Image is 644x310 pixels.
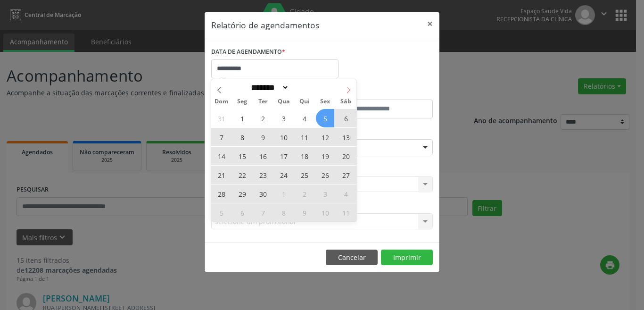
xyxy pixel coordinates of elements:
[337,203,355,222] span: Outubro 11, 2025
[212,109,231,127] span: Agosto 31, 2025
[233,203,251,222] span: Outubro 6, 2025
[233,109,251,127] span: Setembro 1, 2025
[294,99,315,105] span: Qui
[233,166,251,184] span: Setembro 22, 2025
[211,45,285,59] label: DATA DE AGENDAMENTO
[295,147,314,165] span: Setembro 18, 2025
[212,147,231,165] span: Setembro 14, 2025
[295,166,314,184] span: Setembro 25, 2025
[212,203,231,222] span: Outubro 5, 2025
[233,184,251,203] span: Setembro 29, 2025
[324,85,433,100] label: ATÉ
[274,128,293,146] span: Setembro 10, 2025
[337,109,355,127] span: Setembro 6, 2025
[212,128,231,146] span: Setembro 7, 2025
[316,147,334,165] span: Setembro 19, 2025
[274,166,293,184] span: Setembro 24, 2025
[337,128,355,146] span: Setembro 13, 2025
[273,99,294,105] span: Qua
[316,109,334,127] span: Setembro 5, 2025
[289,83,320,92] input: Year
[232,99,253,105] span: Seg
[254,203,272,222] span: Outubro 7, 2025
[295,184,314,203] span: Outubro 2, 2025
[274,147,293,165] span: Setembro 17, 2025
[254,109,272,127] span: Setembro 2, 2025
[233,147,251,165] span: Setembro 15, 2025
[212,166,231,184] span: Setembro 21, 2025
[316,128,334,146] span: Setembro 12, 2025
[233,128,251,146] span: Setembro 8, 2025
[337,147,355,165] span: Setembro 20, 2025
[315,99,336,105] span: Sex
[295,203,314,222] span: Outubro 9, 2025
[316,184,334,203] span: Outubro 3, 2025
[274,184,293,203] span: Outubro 1, 2025
[295,128,314,146] span: Setembro 11, 2025
[274,109,293,127] span: Setembro 3, 2025
[316,166,334,184] span: Setembro 26, 2025
[248,83,289,92] select: Month
[337,184,355,203] span: Outubro 4, 2025
[212,184,231,203] span: Setembro 28, 2025
[336,99,356,105] span: Sáb
[381,250,433,266] button: Imprimir
[421,12,439,35] button: Close
[254,184,272,203] span: Setembro 30, 2025
[211,19,319,31] h5: Relatório de agendamentos
[326,250,378,266] button: Cancelar
[337,166,355,184] span: Setembro 27, 2025
[274,203,293,222] span: Outubro 8, 2025
[254,147,272,165] span: Setembro 16, 2025
[295,109,314,127] span: Setembro 4, 2025
[211,99,232,105] span: Dom
[316,203,334,222] span: Outubro 10, 2025
[254,128,272,146] span: Setembro 9, 2025
[254,166,272,184] span: Setembro 23, 2025
[253,99,273,105] span: Ter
